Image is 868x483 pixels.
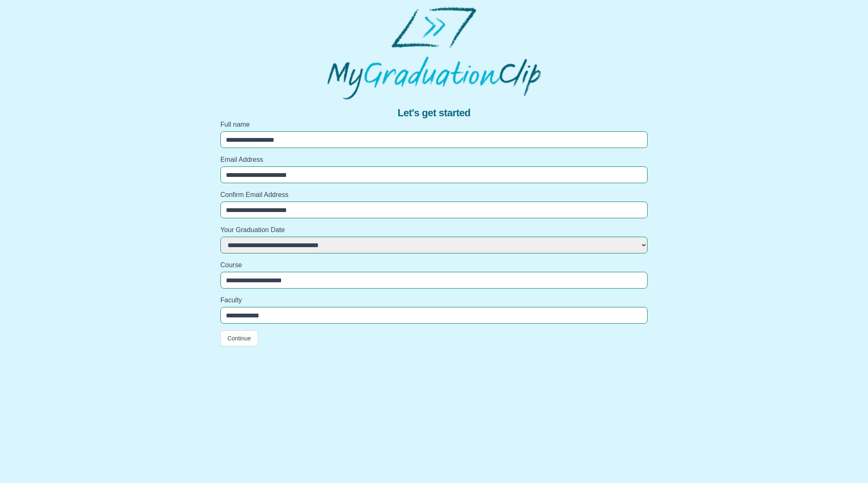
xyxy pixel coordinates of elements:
img: MyGraduationClip [327,7,541,100]
label: Course [220,260,648,270]
span: Let's get started [397,106,470,120]
label: Confirm Email Address [220,190,648,200]
label: Email Address [220,155,648,165]
label: Full name [220,120,648,130]
button: Continue [220,330,258,346]
label: Your Graduation Date [220,225,648,235]
label: Faculty [220,295,648,305]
